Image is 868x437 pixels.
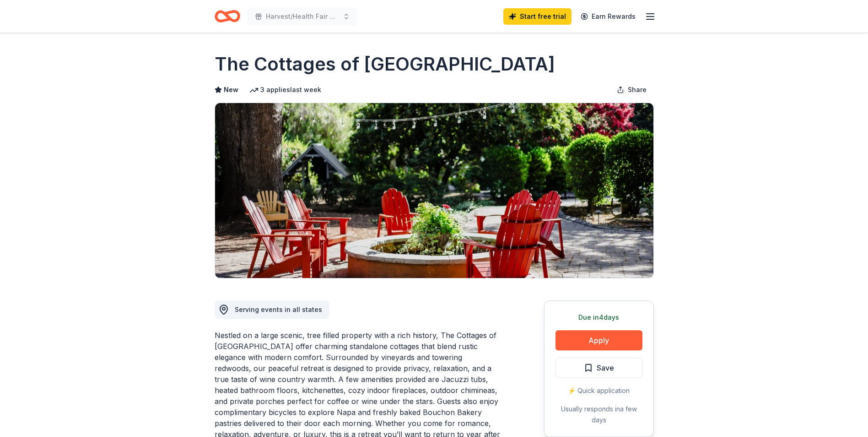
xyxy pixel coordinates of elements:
[249,84,321,95] div: 3 applies last week
[266,11,339,22] span: Harvest/Health Fair 2025
[555,330,642,350] button: Apply
[575,8,641,25] a: Earn Rewards
[248,7,357,26] button: Harvest/Health Fair 2025
[555,404,642,426] div: Usually responds in a few days
[215,51,555,77] h1: The Cottages of [GEOGRAPHIC_DATA]
[215,103,653,278] img: Image for The Cottages of Napa Valley
[224,84,238,95] span: New
[597,362,614,374] span: Save
[555,358,642,378] button: Save
[628,84,647,95] span: Share
[503,8,571,25] a: Start free trial
[215,5,240,27] a: Home
[555,385,642,396] div: ⚡️ Quick application
[235,306,322,313] span: Serving events in all states
[609,81,654,99] button: Share
[555,312,642,323] div: Due in 4 days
